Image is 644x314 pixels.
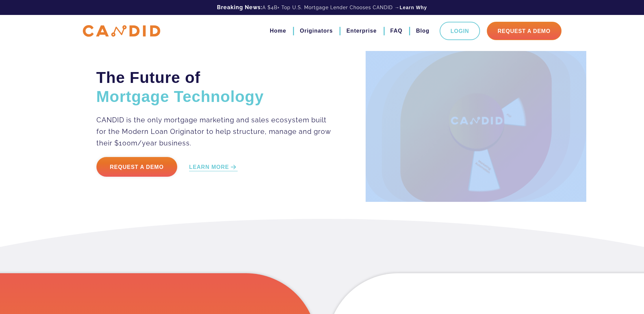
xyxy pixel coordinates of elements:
a: Request a Demo [96,157,178,177]
a: Blog [416,25,429,37]
a: Home [270,25,286,37]
b: Breaking News: [217,4,262,11]
h2: The Future of [96,68,332,106]
a: Login [440,22,480,40]
a: LEARN MORE [189,163,238,171]
img: Candid Hero Image [366,51,586,202]
a: Learn Why [400,4,427,11]
a: Request A Demo [487,22,562,40]
img: CANDID APP [83,25,160,37]
a: FAQ [390,25,403,37]
a: Enterprise [346,25,376,37]
span: Mortgage Technology [96,88,264,105]
a: Originators [300,25,333,37]
p: CANDID is the only mortgage marketing and sales ecosystem built for the Modern Loan Originator to... [96,114,332,149]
